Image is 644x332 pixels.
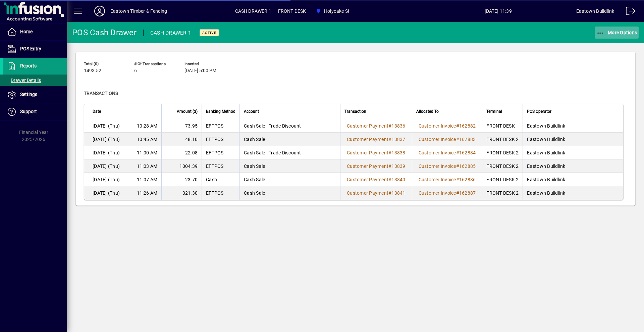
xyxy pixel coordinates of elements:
[313,5,352,17] span: Holyoake St
[347,123,388,129] span: Customer Payment
[482,159,523,173] td: FRONT DESK 2
[161,173,202,186] td: 23.70
[523,173,623,186] td: Eastown Buildlink
[459,177,476,182] span: 162886
[391,123,405,129] span: 13836
[344,189,408,197] a: Customer Payment#13841
[177,108,198,115] span: Amount ($)
[388,177,391,182] span: #
[456,163,459,169] span: #
[20,63,37,68] span: Reports
[20,29,33,34] span: Home
[459,137,476,142] span: 162883
[84,68,101,74] span: 1493.52
[206,108,235,115] span: Banking Method
[527,108,551,115] span: POS Operator
[347,177,388,182] span: Customer Payment
[161,119,202,133] td: 73.95
[523,119,623,133] td: Eastown Buildlink
[456,137,459,142] span: #
[324,6,350,16] span: Holyoake St
[93,163,120,170] span: [DATE] (Thu)
[391,150,405,155] span: 13838
[110,6,167,16] div: Eastown Timber & Fencing
[89,5,110,17] button: Profile
[93,149,120,156] span: [DATE] (Thu)
[388,150,391,155] span: #
[523,186,623,200] td: Eastown Buildlink
[93,176,120,183] span: [DATE] (Thu)
[416,122,478,130] a: Customer Invoice#162882
[137,136,157,143] span: 10:45 AM
[347,150,388,155] span: Customer Payment
[202,146,239,159] td: EFTPOS
[7,78,41,83] span: Drawer Details
[459,123,476,129] span: 162882
[391,163,405,169] span: 13839
[419,190,456,196] span: Customer Invoice
[137,190,157,196] span: 11:26 AM
[482,133,523,146] td: FRONT DESK 2
[137,149,157,156] span: 11:00 AM
[239,159,340,173] td: Cash Sale
[93,108,101,115] span: Date
[239,186,340,200] td: Cash Sale
[161,133,202,146] td: 48.10
[134,62,174,66] span: # of Transactions
[416,108,439,115] span: Allocated To
[202,133,239,146] td: EFTPOS
[93,190,120,196] span: [DATE] (Thu)
[3,41,67,57] a: POS Entry
[3,75,67,86] a: Drawer Details
[202,31,216,35] span: Active
[388,123,391,129] span: #
[388,137,391,142] span: #
[161,186,202,200] td: 321.30
[184,68,216,74] span: [DATE] 5:00 PM
[391,190,405,196] span: 13841
[184,62,225,66] span: Inserted
[456,150,459,155] span: #
[202,119,239,133] td: EFTPOS
[456,177,459,182] span: #
[595,27,639,39] button: More Options
[161,146,202,159] td: 22.08
[482,119,523,133] td: FRONT DESK
[93,136,120,143] span: [DATE] (Thu)
[344,122,408,130] a: Customer Payment#13836
[420,6,576,16] span: [DATE] 11:39
[150,28,191,38] div: CASH DRAWER 1
[391,177,405,182] span: 13840
[20,46,41,51] span: POS Entry
[419,163,456,169] span: Customer Invoice
[523,133,623,146] td: Eastown Buildlink
[596,30,637,35] span: More Options
[93,123,120,129] span: [DATE] (Thu)
[347,163,388,169] span: Customer Payment
[419,123,456,129] span: Customer Invoice
[416,176,478,183] a: Customer Invoice#162886
[137,176,157,183] span: 11:07 AM
[482,186,523,200] td: FRONT DESK 2
[161,159,202,173] td: 1004.39
[347,190,388,196] span: Customer Payment
[459,190,476,196] span: 162887
[482,173,523,186] td: FRONT DESK 2
[134,68,137,74] span: 6
[456,123,459,129] span: #
[482,146,523,159] td: FRONT DESK 2
[459,163,476,169] span: 162885
[3,103,67,120] a: Support
[137,163,157,170] span: 11:03 AM
[72,27,137,38] div: POS Cash Drawer
[235,6,271,16] span: CASH DRAWER 1
[456,190,459,196] span: #
[459,150,476,155] span: 162884
[239,173,340,186] td: Cash Sale
[20,109,37,114] span: Support
[202,159,239,173] td: EFTPOS
[202,173,239,186] td: Cash
[621,1,636,23] a: Logout
[416,189,478,197] a: Customer Invoice#162887
[347,137,388,142] span: Customer Payment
